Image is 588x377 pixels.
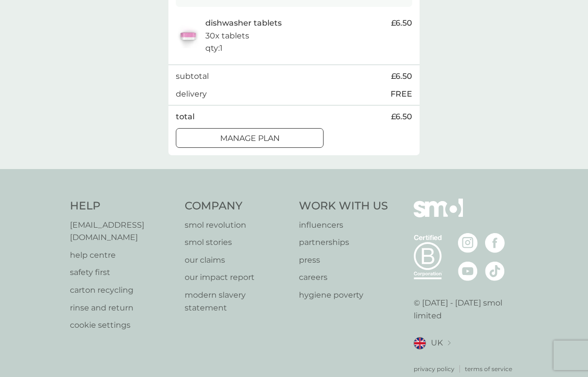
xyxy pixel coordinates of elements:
[205,42,223,55] p: qty : 1
[70,266,175,279] a: safety first
[414,364,455,374] a: privacy policy
[391,70,412,83] span: £6.50
[414,199,463,232] img: smol
[70,219,175,244] a: [EMAIL_ADDRESS][DOMAIN_NAME]
[70,319,175,332] a: cookie settings
[431,337,443,349] span: UK
[185,254,290,267] a: our claims
[391,110,412,123] span: £6.50
[299,219,388,232] a: influencers
[448,341,451,346] img: select a new location
[70,199,175,214] h4: Help
[185,199,290,214] h4: Company
[391,88,412,101] p: FREE
[299,199,388,214] h4: Work With Us
[176,88,207,101] p: delivery
[185,271,290,284] a: our impact report
[414,297,519,322] p: © [DATE] - [DATE] smol limited
[414,337,426,349] img: UK flag
[299,236,388,249] a: partnerships
[176,110,195,123] p: total
[185,219,290,232] a: smol revolution
[205,30,249,42] p: 30x tablets
[70,302,175,314] a: rinse and return
[299,289,388,302] a: hygiene poverty
[70,249,175,262] a: help centre
[70,284,175,297] a: carton recycling
[299,271,388,284] a: careers
[458,261,478,281] img: visit the smol Youtube page
[299,254,388,267] a: press
[391,17,412,30] span: £6.50
[185,236,290,249] a: smol stories
[485,233,505,253] img: visit the smol Facebook page
[185,289,290,314] a: modern slavery statement
[176,70,209,83] p: subtotal
[176,128,324,148] button: Manage plan
[205,17,282,30] p: dishwasher tablets
[220,132,280,145] p: Manage plan
[485,261,505,281] img: visit the smol Tiktok page
[458,233,478,253] img: visit the smol Instagram page
[465,364,512,374] a: terms of service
